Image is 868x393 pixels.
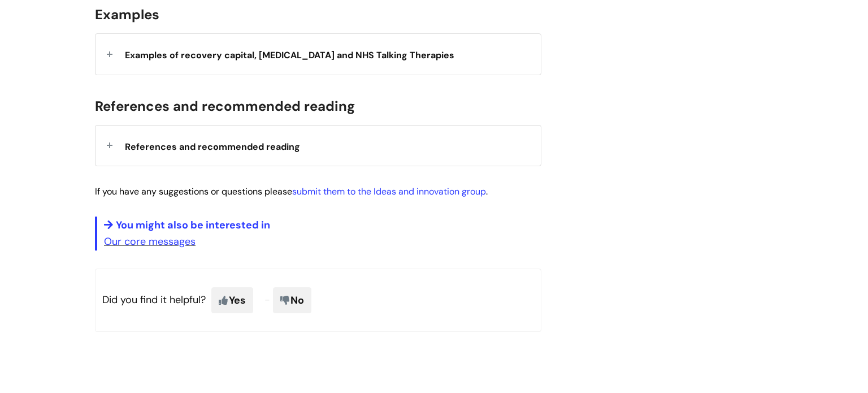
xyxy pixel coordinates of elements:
span: No [273,287,311,313]
span: Yes [211,287,253,313]
span: Examples of recovery capital, [MEDICAL_DATA] and NHS Talking Therapies [125,49,454,61]
span: References and recommended reading [95,97,355,115]
p: Did you find it helpful? [95,269,541,332]
span: Examples [95,6,159,23]
span: References and recommended reading [125,141,300,153]
a: submit them to the Ideas and innovation group [292,185,486,197]
span: If you have any suggestions or questions please . [95,185,488,197]
a: Our core messages [104,235,196,248]
span: You might also be interested in [104,218,270,232]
